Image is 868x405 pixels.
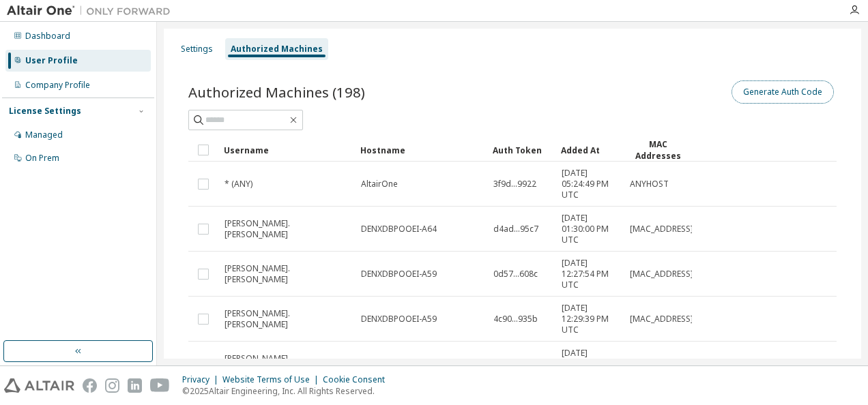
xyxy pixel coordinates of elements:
[630,224,693,235] span: [MAC_ADDRESS]
[225,308,349,330] span: [PERSON_NAME].[PERSON_NAME]
[493,269,538,280] span: 0d57...608c
[630,179,669,190] span: ANYHOST
[562,303,618,335] span: [DATE] 12:29:39 PM UTC
[630,314,693,325] span: [MAC_ADDRESS]
[562,168,618,200] span: [DATE] 05:24:49 PM UTC
[231,44,323,55] div: Authorized Machines
[561,139,618,161] div: Added At
[630,269,693,280] span: [MAC_ADDRESS]
[25,80,90,91] div: Company Profile
[181,44,213,55] div: Settings
[629,138,686,162] div: MAC Addresses
[361,314,437,325] span: DENXDBPOOEI-A59
[7,4,177,18] img: Altair One
[562,258,618,290] span: [DATE] 12:27:54 PM UTC
[4,378,74,393] img: altair_logo.svg
[9,106,81,117] div: License Settings
[493,224,538,235] span: d4ad...95c7
[25,31,70,42] div: Dashboard
[182,385,393,397] p: © 2025 Altair Engineering, Inc. All Rights Reserved.
[150,378,170,393] img: youtube.svg
[493,179,536,190] span: 3f9d...9922
[562,348,618,380] span: [DATE] 01:15:36 PM UTC
[732,80,834,104] button: Generate Auth Code
[83,378,97,393] img: facebook.svg
[225,179,252,190] span: * (ANY)
[225,218,349,240] span: [PERSON_NAME].[PERSON_NAME]
[323,374,393,385] div: Cookie Consent
[225,353,349,375] span: [PERSON_NAME].[PERSON_NAME]
[360,139,482,161] div: Hostname
[361,179,398,190] span: AltairOne
[493,139,550,161] div: Auth Token
[188,82,365,102] span: Authorized Machines (198)
[562,213,618,245] span: [DATE] 01:30:00 PM UTC
[25,55,78,66] div: User Profile
[222,374,323,385] div: Website Terms of Use
[361,224,437,235] span: DENXDBPOOEI-A64
[493,314,538,325] span: 4c90...935b
[361,269,437,280] span: DENXDBPOOEI-A59
[224,139,349,161] div: Username
[128,378,142,393] img: linkedin.svg
[25,153,59,164] div: On Prem
[225,263,349,285] span: [PERSON_NAME].[PERSON_NAME]
[182,374,222,385] div: Privacy
[25,130,63,140] div: Managed
[105,378,119,393] img: instagram.svg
